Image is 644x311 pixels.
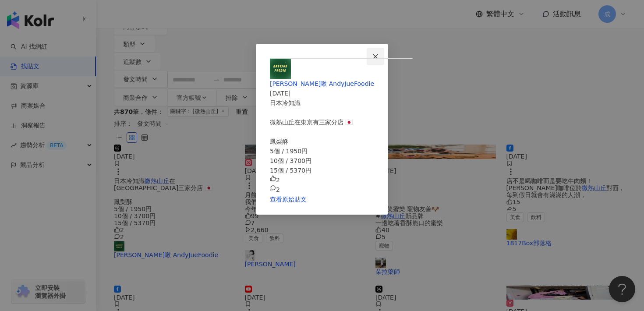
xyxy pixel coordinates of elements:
[367,48,384,65] button: Close
[270,98,374,175] div: 日本冷知識 微熱山丘在東京有三家分店 🇯🇵 鳳梨酥 5個 / 1950円 10個 / 3700円 15個 / 5370円
[270,58,291,79] img: KOL Avatar
[270,80,374,87] span: [PERSON_NAME]啾 AndyJueFoodie
[270,175,374,185] div: 2
[372,53,379,60] span: close
[270,88,374,98] div: [DATE]
[270,58,374,87] a: KOL Avatar[PERSON_NAME]啾 AndyJueFoodie
[270,185,374,194] div: 2
[270,196,307,203] a: 查看原始貼文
